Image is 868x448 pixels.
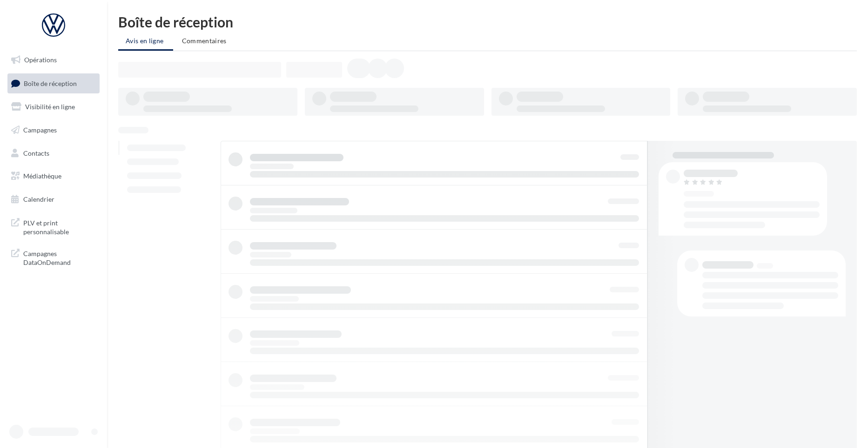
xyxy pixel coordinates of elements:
a: Contacts [6,144,101,163]
span: Campagnes DataOnDemand [23,247,96,267]
span: Contacts [23,149,49,157]
a: Médiathèque [6,166,101,186]
a: PLV et print personnalisable [6,213,101,240]
a: Boîte de réception [6,73,101,93]
a: Campagnes [6,120,101,140]
span: Visibilité en ligne [25,103,75,111]
span: Boîte de réception [24,79,77,87]
a: Campagnes DataOnDemand [6,244,101,271]
span: Médiathèque [23,172,61,180]
span: Commentaires [182,37,227,45]
span: PLV et print personnalisable [23,217,96,237]
span: Calendrier [23,195,54,203]
a: Opérations [6,50,101,70]
span: Opérations [24,56,57,64]
a: Visibilité en ligne [6,97,101,117]
span: Campagnes [23,126,57,134]
a: Calendrier [6,190,101,209]
div: Boîte de réception [118,15,857,29]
